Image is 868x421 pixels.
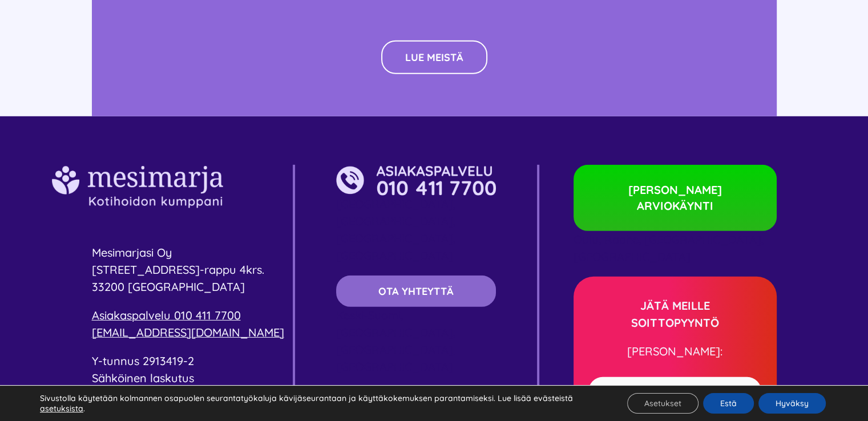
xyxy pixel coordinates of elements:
[381,41,487,74] a: LUE MEISTÄ
[758,393,826,414] button: Hyväksy
[336,164,496,179] a: 001Asset 6@2x
[574,165,777,231] a: [PERSON_NAME] ARVIOKÄYNTI
[574,232,764,264] span: Oulu, Raahe, [GEOGRAPHIC_DATA], [GEOGRAPHIC_DATA]
[92,280,245,294] span: 33200 [GEOGRAPHIC_DATA]
[92,245,172,260] span: Mesimarjasi Oy
[378,285,454,297] span: OTA YHTEYTTÄ
[336,276,496,307] a: OTA YHTEYTTÄ
[92,308,241,322] a: Asiakaspalvelu 010 411 7700
[92,354,194,368] span: Y-tunnus 2913419-2
[703,393,754,414] button: Estä
[631,298,719,330] strong: JÄTÄ MEILLE SOITTOPYYNTÖ
[405,51,463,63] span: LUE MEISTÄ
[40,393,599,414] p: Sivustolla käytetään kolmannen osapuolen seurantatyökaluja kävijäseurantaan ja käyttäkokemuksen p...
[40,403,83,414] button: asetuksista
[92,262,264,277] span: [STREET_ADDRESS]-rappu 4krs.
[52,164,223,179] a: 001Asset 5@2x
[602,182,748,214] span: [PERSON_NAME] ARVIOKÄYNTI
[336,308,455,374] span: Keski-Suomi, [GEOGRAPHIC_DATA], [GEOGRAPHIC_DATA], [GEOGRAPHIC_DATA]
[92,371,194,385] span: Sähköinen laskutus
[627,344,722,358] span: [PERSON_NAME]:
[336,197,455,262] span: [GEOGRAPHIC_DATA], [GEOGRAPHIC_DATA], [GEOGRAPHIC_DATA], [GEOGRAPHIC_DATA]
[92,325,284,339] a: [EMAIL_ADDRESS][DOMAIN_NAME]
[627,393,699,414] button: Asetukset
